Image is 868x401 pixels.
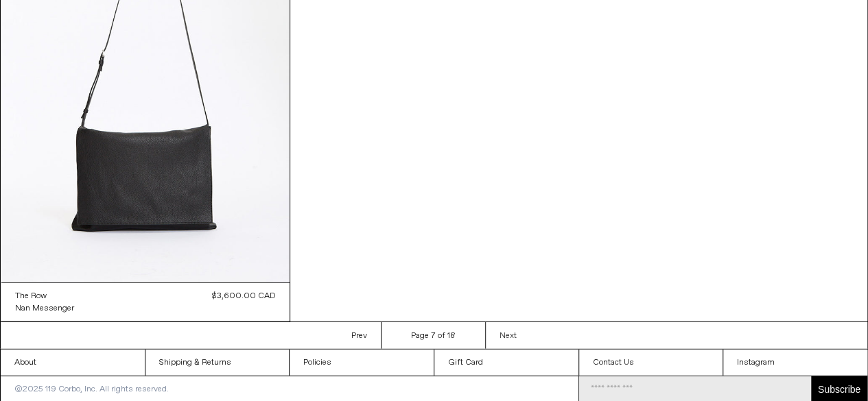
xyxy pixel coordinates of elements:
a: Policies [290,350,434,376]
div: Nan Messenger [15,303,74,315]
span: Next [500,330,517,341]
a: Next [485,322,530,349]
a: Instagram [723,350,867,376]
a: Prev [338,322,382,349]
a: About [1,350,145,376]
div: The Row [15,291,47,302]
span: Prev [351,330,367,341]
a: Shipping & Returns [145,350,290,376]
div: $3,600.00 CAD [212,290,276,302]
a: Nan Messenger [15,302,74,315]
a: The Row [15,290,74,302]
a: Gift Card [434,350,578,376]
li: Page 7 of 18 [384,322,483,350]
a: Contact Us [579,350,723,376]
